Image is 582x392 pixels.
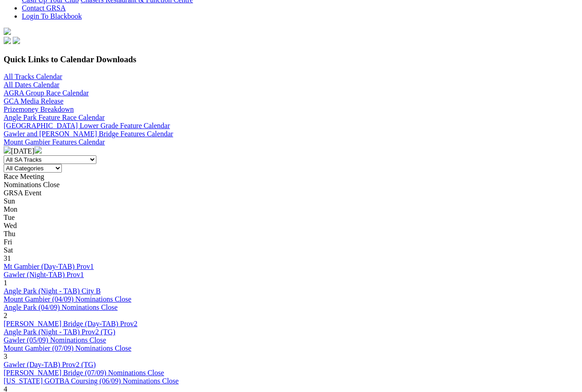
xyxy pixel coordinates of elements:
img: twitter.svg [13,37,20,44]
a: Prizemoney Breakdown [4,105,74,113]
div: Wed [4,222,578,230]
a: [PERSON_NAME] Bridge (07/09) Nominations Close [4,369,164,377]
div: Sat [4,246,578,254]
span: 3 [4,352,7,360]
a: [PERSON_NAME] Bridge (Day-TAB) Prov2 [4,320,137,327]
a: [US_STATE] GOTBA Coursing (06/09) Nominations Close [4,377,179,385]
span: 31 [4,254,11,262]
a: [GEOGRAPHIC_DATA] Lower Grade Feature Calendar [4,122,170,129]
a: Mount Gambier Features Calendar [4,138,105,146]
a: All Tracks Calendar [4,73,62,80]
img: chevron-right-pager-white.svg [35,146,42,154]
img: logo-grsa-white.png [4,28,11,35]
div: Nominations Close [4,181,578,189]
a: Gawler and [PERSON_NAME] Bridge Features Calendar [4,130,173,138]
div: [DATE] [4,146,578,155]
a: AGRA Group Race Calendar [4,89,89,97]
div: Fri [4,238,578,246]
a: Angle Park (Night - TAB) Prov2 (TG) [4,328,115,336]
a: Angle Park (04/09) Nominations Close [4,303,118,311]
a: Gawler (Night-TAB) Prov1 [4,271,84,278]
img: facebook.svg [4,37,11,44]
span: 2 [4,312,7,319]
a: Mount Gambier (04/09) Nominations Close [4,295,131,303]
a: Contact GRSA [22,4,65,12]
a: All Dates Calendar [4,81,60,89]
div: Thu [4,230,578,238]
img: chevron-left-pager-white.svg [4,146,11,154]
a: Angle Park (Night - TAB) City B [4,287,101,295]
h3: Quick Links to Calendar Downloads [4,55,578,65]
div: Mon [4,205,578,213]
a: Angle Park Feature Race Calendar [4,114,105,121]
a: Mt Gambier (Day-TAB) Prov1 [4,263,94,270]
a: Login To Blackbook [22,12,82,20]
div: GRSA Event [4,189,578,197]
span: 1 [4,279,7,287]
a: Gawler (05/09) Nominations Close [4,336,106,344]
div: Sun [4,197,578,205]
a: Gawler (Day-TAB) Prov2 (TG) [4,361,96,368]
a: GCA Media Release [4,97,64,105]
div: Race Meeting [4,173,578,181]
a: Mount Gambier (07/09) Nominations Close [4,344,131,352]
div: Tue [4,213,578,222]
